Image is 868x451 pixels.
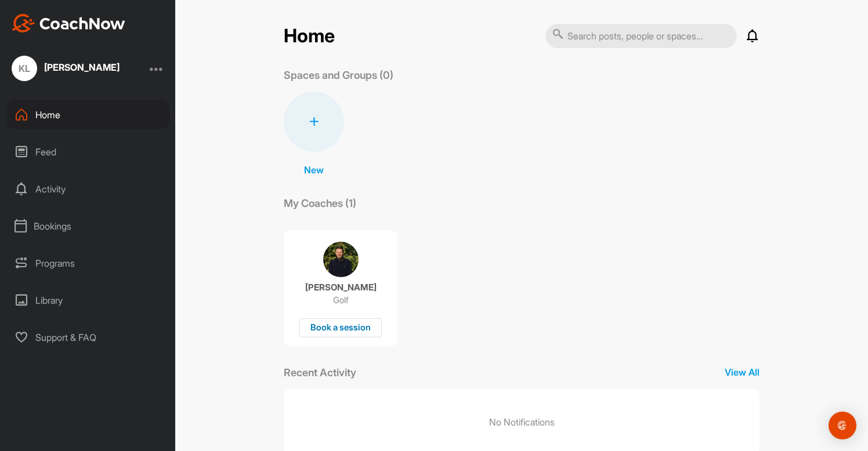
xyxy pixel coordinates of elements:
[6,137,170,166] div: Feed
[12,56,37,81] div: KL
[284,195,356,211] p: My Coaches (1)
[284,67,393,83] p: Spaces and Groups (0)
[323,242,359,277] img: coach avatar
[489,415,555,429] p: No Notifications
[6,286,170,315] div: Library
[545,24,737,48] input: Search posts, people or spaces...
[304,163,324,177] p: New
[6,100,170,129] div: Home
[6,249,170,278] div: Programs
[305,282,377,293] p: [PERSON_NAME]
[44,63,120,72] div: [PERSON_NAME]
[284,25,335,48] h2: Home
[284,365,356,380] p: Recent Activity
[299,318,382,337] div: Book a session
[6,323,170,352] div: Support & FAQ
[725,365,759,379] p: View All
[6,212,170,241] div: Bookings
[6,174,170,203] div: Activity
[829,412,856,439] div: Open Intercom Messenger
[12,14,125,32] img: CoachNow
[333,294,349,306] p: Golf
